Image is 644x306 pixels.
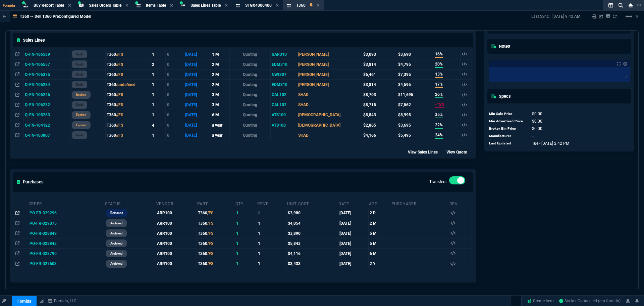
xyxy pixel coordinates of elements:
[287,199,338,208] th: Unit Cost
[270,100,297,110] td: CAL102
[15,241,19,246] nx-icon: Open In Opposite Panel
[338,228,369,238] td: [DATE]
[151,110,166,120] td: 1
[166,120,184,130] td: 0
[489,125,526,132] td: Broker Bin Price
[625,12,633,20] mat-icon: Example home icon
[207,221,213,226] span: /FS
[15,123,19,128] nx-icon: Open In Opposite Panel
[211,120,230,130] td: a year
[338,259,369,269] td: [DATE]
[105,100,151,110] td: T360
[363,92,396,98] div: $8,703
[363,112,396,118] div: $5,843
[3,3,18,8] span: Fornida
[30,231,57,236] span: PO-FR-028849
[397,100,434,110] td: $7,562
[76,133,83,138] p: draft
[197,228,235,238] td: T360
[231,82,269,88] p: Quoting
[270,120,297,130] td: ATS100
[257,259,287,269] td: 1
[489,140,526,147] td: Last Updated
[156,228,197,238] td: ARR100
[606,1,616,9] nx-icon: Split Panels
[110,261,122,266] p: archived
[532,141,569,146] span: 1758033723043
[116,133,123,138] span: //FS
[446,148,473,155] div: View Quote
[616,1,626,9] nx-icon: Search
[28,199,105,208] th: Order
[197,238,235,249] td: T360
[105,90,151,100] td: T360
[211,100,230,110] td: 3 M
[338,218,369,228] td: [DATE]
[369,199,391,208] th: Age
[231,112,269,118] p: Quoting
[151,90,166,100] td: 1
[17,37,45,43] h5: Sales Lines
[257,228,287,238] td: 1
[211,80,230,90] td: 2 M
[116,72,123,77] span: //FS
[116,62,123,67] span: //FS
[489,118,570,125] tr: undefined
[225,3,228,8] nx-icon: Close Tab
[397,130,434,140] td: $5,495
[15,82,19,87] nx-icon: Open In Opposite Panel
[15,251,19,256] nx-icon: Open In Opposite Panel
[397,110,434,120] td: $8,995
[559,299,621,303] span: Socket Connected (erp-fornida)
[287,208,338,218] td: $3,980
[435,122,443,129] span: 22%
[184,90,211,100] td: [DATE]
[20,14,91,19] p: T360 -- Dell T360 PreConfigured Model
[15,72,19,77] nx-icon: Open In Opposite Panel
[270,90,297,100] td: CAL102
[235,228,257,238] td: 1
[151,120,166,130] td: 4
[76,92,86,97] p: expired
[197,249,235,259] td: T360
[166,59,184,70] td: 0
[197,218,235,228] td: T360
[24,59,71,70] td: Q-FN-106557
[76,72,83,77] p: draft
[116,52,123,57] span: //FS
[105,120,151,130] td: T360
[296,3,306,8] span: T360
[211,59,230,70] td: 2 M
[287,218,338,228] td: $4,054
[76,82,83,87] p: draft
[489,132,526,140] td: Manufacturer
[532,134,534,138] span: --
[105,130,151,140] td: T360
[297,110,362,120] td: [DEMOGRAPHIC_DATA]
[559,298,621,304] a: 3CJqFlAF4lmxTFu8AAAa
[297,90,362,100] td: SHAD
[151,100,166,110] td: 1
[24,80,71,90] td: Q-FN-106284
[15,133,19,138] nx-icon: Open In Opposite Panel
[184,100,211,110] td: [DATE]
[211,90,230,100] td: 3 M
[116,123,123,128] span: //FS
[116,102,123,107] span: //FS
[270,59,297,70] td: EDM310
[489,132,570,140] tr: undefined
[397,70,434,80] td: $7,395
[151,59,166,70] td: 2
[207,241,213,246] span: /FS
[231,92,269,98] p: Quoting
[297,70,362,80] td: [PERSON_NAME]
[105,49,151,59] td: T360
[30,251,104,257] nx-fornida-value: PO-FR-028790
[15,52,19,57] nx-icon: Open In Opposite Panel
[116,92,123,97] span: //FS
[3,14,6,19] nx-icon: Back to Table
[15,62,19,67] nx-icon: Open In Opposite Panel
[363,61,396,68] div: $3,814
[489,110,570,118] tr: undefined
[297,49,362,59] td: [PERSON_NAME]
